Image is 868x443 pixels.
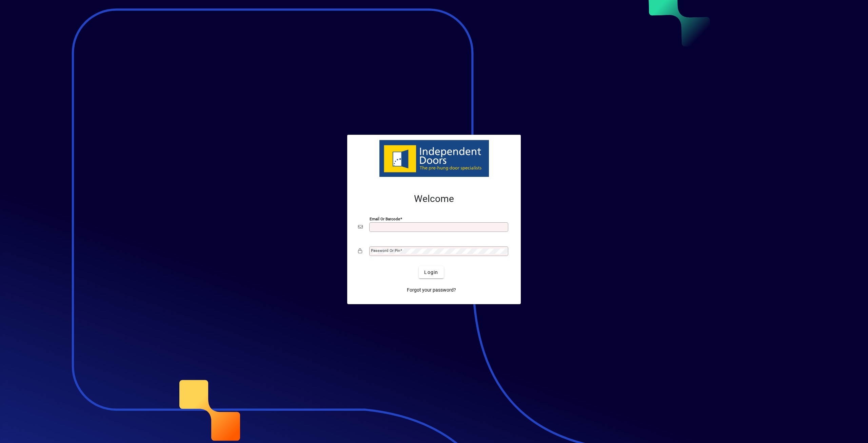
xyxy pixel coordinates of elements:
span: Forgot your password? [407,287,456,294]
mat-label: Email or Barcode [370,217,400,221]
span: Login [424,269,438,276]
a: Forgot your password? [404,284,459,296]
mat-label: Password or Pin [371,248,400,253]
button: Login [419,266,443,278]
h2: Welcome [358,193,510,205]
